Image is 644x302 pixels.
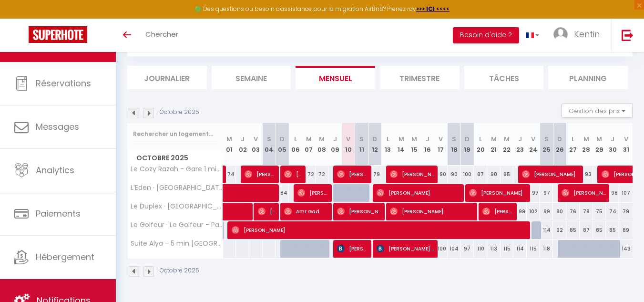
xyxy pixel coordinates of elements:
[611,135,614,144] abbr: J
[416,5,450,13] a: >>> ICI <<<<
[619,221,633,239] div: 89
[296,66,375,89] li: Mensuel
[426,135,429,144] abbr: J
[548,66,628,89] li: Planning
[316,123,329,166] th: 08
[223,166,236,183] div: 74
[491,135,497,144] abbr: M
[368,166,381,183] div: 79
[267,135,271,144] abbr: S
[479,135,482,144] abbr: L
[399,135,404,144] abbr: M
[553,27,568,42] img: ...
[622,29,634,41] img: logout
[129,240,225,247] span: Suite Alya - 5 min [GEOGRAPHIC_DATA] - 5 min [GEOGRAPHIC_DATA]
[501,240,514,258] div: 115
[540,221,553,239] div: 114
[546,19,612,52] a: ... Kentin
[474,166,487,183] div: 87
[297,184,328,202] span: [PERSON_NAME]
[513,123,527,166] th: 23
[487,166,501,183] div: 90
[129,166,225,173] span: Le Cozy Razah - Gare 1 min / Disney 15 min
[276,123,289,166] th: 05
[328,123,342,166] th: 09
[232,221,530,239] span: [PERSON_NAME]
[263,123,276,166] th: 04
[452,135,456,144] abbr: S
[574,28,600,40] span: Kentin
[372,135,377,144] abbr: D
[368,123,381,166] th: 12
[619,123,633,166] th: 31
[36,77,91,89] span: Réservations
[540,184,553,202] div: 97
[580,166,593,183] div: 93
[606,184,619,202] div: 98
[540,123,553,166] th: 25
[355,123,368,166] th: 11
[306,135,312,144] abbr: M
[337,165,368,183] span: [PERSON_NAME]
[557,135,562,144] abbr: D
[504,135,510,144] abbr: M
[460,240,474,258] div: 97
[129,221,225,229] span: Le Golfeur · Le Golfeur - Parking Privé, Vue sur Golf, Disney
[390,165,434,183] span: [PERSON_NAME]
[583,135,589,144] abbr: M
[160,108,199,117] p: Octobre 2025
[377,184,461,202] span: [PERSON_NAME]
[619,240,633,258] div: 143
[553,123,566,166] th: 26
[434,240,448,258] div: 100
[448,166,461,183] div: 90
[390,202,474,220] span: [PERSON_NAME]
[434,123,448,166] th: 17
[411,135,417,144] abbr: M
[562,104,633,118] button: Gestion des prix
[596,135,602,144] abbr: M
[395,123,408,166] th: 14
[527,123,540,166] th: 24
[619,203,633,220] div: 79
[36,251,94,263] span: Hébergement
[566,123,580,166] th: 27
[337,202,381,220] span: [PERSON_NAME]
[487,240,501,258] div: 113
[127,66,207,89] li: Journalier
[553,203,566,220] div: 80
[527,184,540,202] div: 97
[531,135,535,144] abbr: V
[245,165,276,183] span: [PERSON_NAME]
[36,164,74,176] span: Analytics
[593,221,606,239] div: 85
[465,135,470,144] abbr: D
[513,203,527,220] div: 99
[460,166,474,183] div: 100
[36,121,79,133] span: Messages
[254,135,258,144] abbr: V
[212,66,291,89] li: Semaine
[460,123,474,166] th: 19
[501,166,514,183] div: 95
[544,135,549,144] abbr: S
[333,135,337,144] abbr: J
[377,240,434,258] span: [PERSON_NAME] Pircalabu
[593,123,606,166] th: 29
[553,221,566,239] div: 92
[453,27,519,43] button: Besoin d'aide ?
[474,240,487,258] div: 110
[223,123,236,166] th: 01
[606,203,619,220] div: 74
[448,240,461,258] div: 104
[421,123,434,166] th: 16
[606,221,619,239] div: 85
[129,203,225,210] span: Le Duplex · [GEOGRAPHIC_DATA], [GEOGRAPHIC_DATA], Parking privé, Gare 4 min
[606,123,619,166] th: 30
[387,135,389,144] abbr: L
[474,123,487,166] th: 20
[337,240,368,258] span: [PERSON_NAME]
[342,123,355,166] th: 10
[593,203,606,220] div: 75
[138,19,185,52] a: Chercher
